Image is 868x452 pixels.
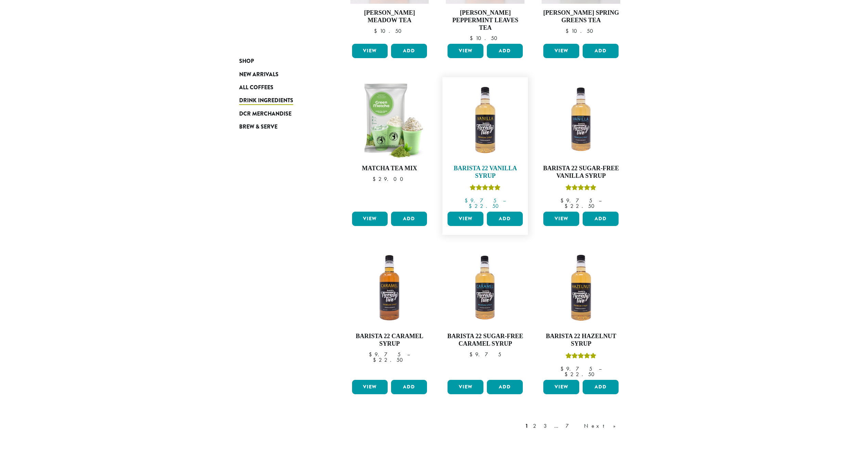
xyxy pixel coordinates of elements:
a: View [448,212,483,226]
span: All Coffees [239,83,273,92]
h4: [PERSON_NAME] Peppermint Leaves Tea [446,9,524,31]
a: View [352,212,388,226]
span: $ [470,35,476,42]
h4: Barista 22 Hazelnut Syrup [542,333,620,347]
a: Next » [583,422,622,430]
a: View [352,44,388,58]
span: $ [469,351,475,358]
a: View [352,380,388,394]
a: Barista 22 Sugar-Free Vanilla SyrupRated 5.00 out of 5 [542,81,620,209]
span: Brew & Serve [239,123,277,131]
button: Add [487,44,523,58]
bdi: 22.50 [565,202,598,210]
bdi: 9.75 [560,365,592,372]
button: Add [487,212,523,226]
a: Matcha Tea Mix $29.00 [350,81,429,209]
a: … [553,422,562,430]
a: Shop [239,55,321,68]
span: $ [374,27,380,35]
a: All Coffees [239,81,321,94]
span: – [599,365,601,372]
a: Brew & Serve [239,120,321,133]
div: Rated 5.00 out of 5 [566,352,596,362]
span: $ [469,202,475,210]
span: – [599,197,601,204]
span: Shop [239,57,254,66]
img: HAZELNUT-300x300.png [542,249,620,327]
a: Drink Ingredients [239,94,321,107]
button: Add [391,212,427,226]
button: Add [583,44,619,58]
h4: Barista 22 Vanilla Syrup [446,165,524,180]
span: Drink Ingredients [239,96,293,105]
h4: [PERSON_NAME] Spring Greens Tea [542,9,620,24]
bdi: 10.50 [566,27,596,35]
h4: Matcha Tea Mix [350,165,429,172]
a: 7 [564,422,581,430]
span: – [407,351,410,358]
button: Add [583,380,619,394]
button: Add [391,44,427,58]
bdi: 29.00 [373,175,406,183]
span: – [503,197,506,204]
span: New Arrivals [239,70,278,79]
a: View [543,380,579,394]
button: Add [391,380,427,394]
h4: Barista 22 Sugar-Free Caramel Syrup [446,333,524,347]
bdi: 10.50 [470,35,501,42]
a: View [543,44,579,58]
span: $ [373,356,379,363]
a: Barista 22 Hazelnut SyrupRated 5.00 out of 5 [542,249,620,377]
span: $ [369,351,375,358]
a: 3 [542,422,551,430]
span: $ [560,365,566,372]
button: Add [487,380,523,394]
a: DCR Merchandise [239,107,321,120]
span: DCR Merchandise [239,110,292,118]
bdi: 9.75 [369,351,401,358]
span: $ [565,202,570,210]
h4: Barista 22 Sugar-Free Vanilla Syrup [542,165,620,180]
img: Cool-Capp-Matcha-Tea-Mix-DP3525.png [350,81,429,159]
div: Rated 5.00 out of 5 [470,184,501,194]
img: VANILLA-300x300.png [446,81,524,159]
span: $ [560,197,566,204]
a: View [448,44,483,58]
span: $ [565,371,570,378]
a: 1 [524,422,530,430]
a: View [448,380,483,394]
a: View [543,212,579,226]
h4: Barista 22 Caramel Syrup [350,333,429,347]
bdi: 9.75 [469,351,501,358]
a: 2 [532,422,540,430]
bdi: 22.50 [469,202,502,210]
span: $ [566,27,571,35]
a: Barista 22 Sugar-Free Caramel Syrup $9.75 [446,249,524,377]
bdi: 22.50 [565,371,598,378]
bdi: 22.50 [373,356,406,363]
a: New Arrivals [239,68,321,81]
img: SF-VANILLA-300x300.png [542,81,620,159]
bdi: 9.75 [465,197,496,204]
img: SF-CARAMEL-300x300.png [446,249,524,327]
span: $ [465,197,470,204]
bdi: 9.75 [560,197,592,204]
a: Barista 22 Vanilla SyrupRated 5.00 out of 5 [446,81,524,209]
h4: [PERSON_NAME] Meadow Tea [350,9,429,24]
div: Rated 5.00 out of 5 [566,184,596,194]
img: CARAMEL-1-300x300.png [350,249,429,327]
button: Add [583,212,619,226]
span: $ [373,175,378,183]
a: Barista 22 Caramel Syrup [350,249,429,377]
bdi: 10.50 [374,27,405,35]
